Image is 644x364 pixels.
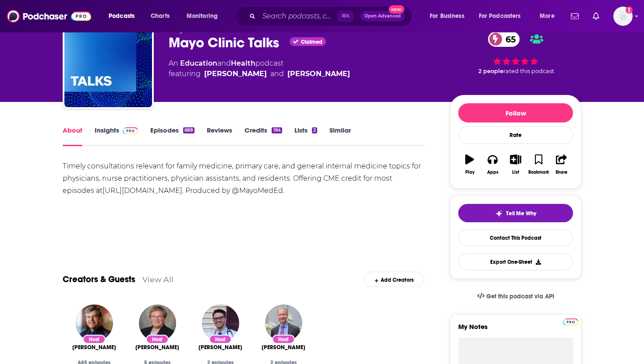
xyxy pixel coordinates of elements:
[486,293,554,300] span: Get this podcast via API
[109,10,134,22] span: Podcasts
[528,170,549,175] div: Bookmark
[63,274,135,285] a: Creators & Guests
[183,127,195,133] div: 688
[424,9,475,23] button: open menu
[64,20,152,107] img: Mayo Clinic Talks
[458,322,573,338] label: My Notes
[389,5,404,14] span: New
[151,10,170,22] span: Charts
[259,9,337,23] input: Search podcasts, credits, & more...
[270,69,284,79] span: and
[169,69,350,79] span: featuring
[243,6,421,26] div: Search podcasts, credits, & more...
[272,335,295,344] div: Host
[470,286,561,307] a: Get this podcast via API
[7,8,91,24] img: Podchaser - Follow, Share and Rate Podcasts
[103,9,146,23] button: open menu
[63,126,82,146] a: About
[123,127,138,134] img: Podchaser Pro
[430,10,464,22] span: For Business
[169,58,350,79] div: An podcast
[458,204,573,222] button: tell me why sparkleTell Me Why
[613,7,633,26] img: User Profile
[550,149,573,180] button: Share
[146,335,169,344] div: Host
[312,127,317,133] div: 2
[556,170,567,175] div: Share
[72,344,116,351] span: [PERSON_NAME]
[198,344,242,351] span: [PERSON_NAME]
[563,317,578,325] a: Pro website
[103,186,182,195] a: [URL][DOMAIN_NAME]
[301,40,322,44] span: Claimed
[337,10,354,22] span: ⌘ K
[534,9,566,23] button: open menu
[180,59,217,67] a: Education
[527,149,550,180] button: Bookmark
[458,103,573,122] button: Follow
[207,126,232,146] a: Reviews
[95,126,138,146] a: InsightsPodchaser Pro
[135,344,179,351] a: Dr. Denise M. Dupras
[272,127,282,133] div: 194
[478,68,503,74] span: 2 people
[244,126,282,146] a: Credits194
[217,59,231,67] span: and
[198,344,242,351] a: Dr. Joshua Luciew
[204,69,267,79] a: Darryl Chutka
[265,304,302,342] img: Dr. Edward R. Laskowski
[364,14,401,18] span: Open Advanced
[361,11,405,21] button: Open AdvancedNew
[567,9,582,24] a: Show notifications dropdown
[142,275,173,284] a: View All
[262,344,305,351] span: [PERSON_NAME]
[458,253,573,270] button: Export One-Sheet
[364,272,424,287] div: Add Creators
[458,126,573,144] div: Rate
[294,126,317,146] a: Lists2
[458,229,573,246] a: Contact This Podcast
[329,126,351,146] a: Similar
[63,160,424,197] div: Timely consultations relevant for family medicine, primary care, and general internal medicine to...
[497,31,520,47] span: 65
[563,318,578,325] img: Podchaser Pro
[231,59,255,67] a: Health
[506,210,536,217] span: Tell Me Why
[488,31,520,47] a: 65
[495,210,502,217] img: tell me why sparkle
[145,9,175,23] a: Charts
[465,170,474,175] div: Play
[479,10,521,22] span: For Podcasters
[187,10,218,22] span: Monitoring
[504,149,527,180] button: List
[473,9,534,23] button: open menu
[76,304,113,342] img: Darryl Chutka
[287,69,350,79] a: Dr. Denise M. Dupras
[626,7,633,14] svg: Add a profile image
[512,170,519,175] div: List
[613,7,633,26] button: Show profile menu
[450,26,581,80] div: 65 2 peoplerated this podcast
[487,170,499,175] div: Apps
[481,149,504,180] button: Apps
[202,304,239,342] img: Dr. Joshua Luciew
[180,9,229,23] button: open menu
[209,335,232,344] div: Host
[135,344,179,351] span: [PERSON_NAME]
[540,10,555,22] span: More
[72,344,116,351] a: Darryl Chutka
[139,304,176,342] img: Dr. Denise M. Dupras
[503,68,554,74] span: rated this podcast
[613,7,633,26] span: Logged in as SolComms
[262,344,305,351] a: Dr. Edward R. Laskowski
[150,126,195,146] a: Episodes688
[83,335,106,344] div: Host
[589,9,603,24] a: Show notifications dropdown
[458,149,481,180] button: Play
